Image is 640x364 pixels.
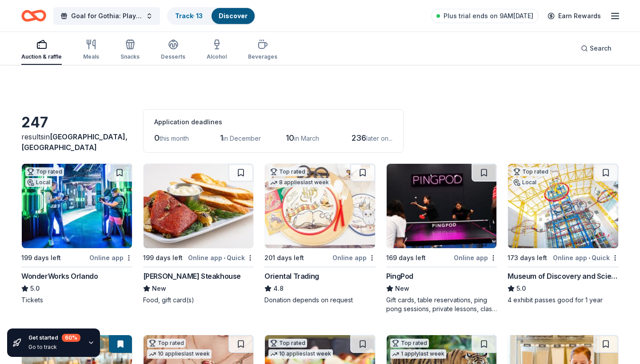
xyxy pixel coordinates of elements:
button: Track· 13Discover [167,7,256,25]
span: 5.0 [30,283,40,294]
div: Beverages [248,53,277,60]
span: in [21,132,128,152]
div: Top rated [268,339,307,348]
div: WonderWorks Orlando [21,271,98,281]
span: 5.0 [516,283,526,294]
div: 10 applies last week [147,349,212,359]
div: 1 apply last week [390,349,446,359]
a: Image for PingPod169 days leftOnline appPingPodNewGift cards, table reservations, ping pong sessi... [386,163,497,313]
div: Oriental Trading [264,271,319,281]
img: Image for Perry's Steakhouse [144,164,254,248]
img: Image for WonderWorks Orlando [22,164,132,248]
span: 1 [220,133,223,142]
a: Home [21,5,46,26]
div: Top rated [25,167,64,176]
div: Local [25,178,52,187]
div: 199 days left [143,253,183,263]
div: Tickets [21,296,132,305]
div: Online app [454,252,497,263]
img: Image for Oriental Trading [265,164,375,248]
span: 236 [352,133,366,142]
button: Snacks [120,36,140,65]
span: [GEOGRAPHIC_DATA], [GEOGRAPHIC_DATA] [21,132,128,152]
button: Alcohol [207,36,227,65]
span: in March [294,135,319,142]
span: 10 [286,133,294,142]
div: PingPod [386,271,413,281]
div: Online app Quick [553,252,619,263]
div: Get started [28,334,80,342]
a: Earn Rewards [542,8,606,24]
span: • [224,254,225,261]
img: Image for PingPod [387,164,497,248]
span: New [395,283,409,294]
button: Beverages [248,36,277,65]
div: Food, gift card(s) [143,296,254,305]
a: Track· 13 [175,12,203,20]
div: Alcohol [207,53,227,60]
div: Top rated [512,167,550,176]
div: 4 exhibit passes good for 1 year [508,296,619,305]
img: Image for Museum of Discovery and Science [508,164,618,248]
div: Go to track [28,344,80,351]
div: Online app [89,252,132,263]
span: • [588,254,590,261]
div: 201 days left [264,253,304,263]
div: Museum of Discovery and Science [508,271,619,281]
span: this month [160,135,189,142]
button: Meals [83,36,99,65]
div: Desserts [161,53,185,60]
div: 60 % [62,334,80,342]
div: 173 days left [508,253,547,263]
a: Discover [219,12,248,20]
div: Auction & raffle [21,53,62,60]
div: Top rated [390,339,429,348]
div: Local [512,178,538,187]
span: in December [223,135,261,142]
div: Snacks [120,53,140,60]
div: Top rated [147,339,186,348]
button: Auction & raffle [21,36,62,65]
span: New [152,283,166,294]
div: Gift cards, table reservations, ping pong sessions, private lessons, class passes [386,296,497,313]
div: results [21,131,132,153]
button: Desserts [161,36,185,65]
div: 8 applies last week [268,178,331,187]
a: Image for WonderWorks OrlandoTop ratedLocal199 days leftOnline appWonderWorks Orlando5.0Tickets [21,163,132,305]
a: Plus trial ends on 9AM[DATE] [431,9,539,23]
div: 169 days left [386,253,426,263]
span: 0 [154,133,160,142]
div: Online app [332,252,376,263]
div: Application deadlines [154,117,392,127]
button: Goal for Gothia: Play It Forward Raffle [53,7,160,25]
div: 247 [21,114,132,131]
div: Meals [83,53,99,60]
div: Online app Quick [188,252,254,263]
div: Donation depends on request [264,296,376,305]
a: Image for Oriental TradingTop rated8 applieslast week201 days leftOnline appOriental Trading4.8Do... [264,163,376,305]
span: Search [590,43,612,54]
span: Goal for Gothia: Play It Forward Raffle [71,11,142,21]
a: Image for Museum of Discovery and ScienceTop ratedLocal173 days leftOnline app•QuickMuseum of Dis... [508,163,619,305]
span: 4.8 [273,283,284,294]
span: later on... [366,135,392,142]
a: Image for Perry's Steakhouse199 days leftOnline app•Quick[PERSON_NAME] SteakhouseNewFood, gift ca... [143,163,254,305]
div: 199 days left [21,253,61,263]
div: [PERSON_NAME] Steakhouse [143,271,241,281]
button: Search [574,40,619,57]
div: Top rated [268,167,307,176]
div: 10 applies last week [268,349,333,359]
span: Plus trial ends on 9AM[DATE] [444,11,533,21]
